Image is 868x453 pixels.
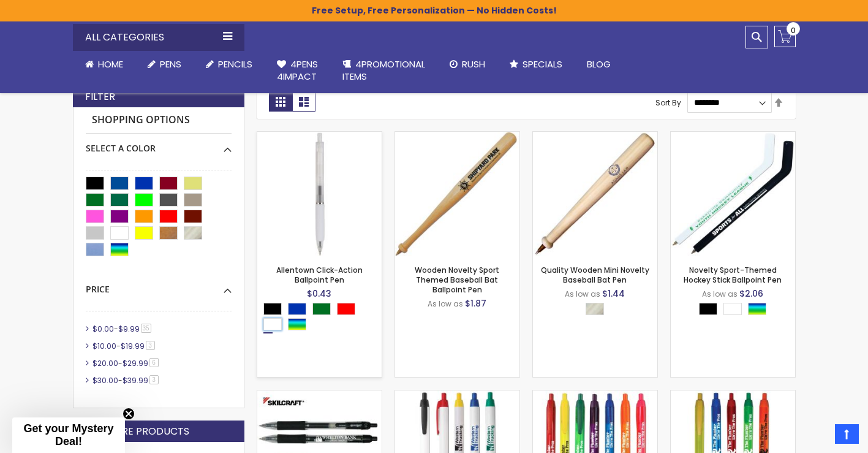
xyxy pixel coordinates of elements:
[276,265,363,285] a: Allentown Click-Action Ballpoint Pen
[565,289,600,299] span: As low as
[73,51,135,78] a: Home
[655,97,681,107] label: Sort By
[739,287,763,300] span: $2.06
[141,324,151,333] span: 35
[587,58,611,70] span: Blog
[767,420,868,453] iframe: Google Customer Reviews
[437,51,497,78] a: Rush
[92,375,118,386] span: $30.00
[312,303,331,315] div: Green
[92,324,114,334] span: $0.00
[602,287,625,300] span: $1.44
[257,132,382,256] img: Allentown Click-Action Ballpoint Pen
[428,299,463,309] span: As low as
[89,324,156,334] a: $0.00-$9.9935
[586,303,604,315] div: Natural Wood
[85,425,189,438] strong: Compare Products
[395,131,519,142] a: Wooden Novelty Sport Themed Baseball Bat Ballpoint Pen
[748,303,766,315] div: Assorted
[218,58,252,70] span: Pencils
[12,417,125,453] div: Get your Mystery Deal!Close teaser
[263,303,382,333] div: Select A Color
[671,131,795,142] a: Novelty Sport-Themed Hockey Stick Ballpoint Pen
[533,390,657,400] a: Monarch-T Translucent Wide Click Ballpoint Pen
[288,318,306,330] div: Assorted
[465,297,486,310] span: $1.87
[92,341,116,351] span: $10.00
[73,24,244,51] div: All Categories
[533,132,657,256] img: Quality Wooden Mini Novelty Baseball Bat Pen
[86,134,232,154] div: Select A Color
[263,303,282,315] div: Black
[337,303,355,315] div: Red
[395,390,519,400] a: Monarch-G Grip Wide Click Ballpoint Pen - White Body
[269,92,292,112] strong: Grid
[123,358,148,368] span: $29.99
[342,58,425,83] span: 4PROMOTIONAL ITEMS
[263,318,282,330] div: White
[89,358,163,368] a: $20.00-$29.996
[330,51,437,91] a: 4PROMOTIONALITEMS
[89,341,159,351] a: $10.00-$19.993
[277,58,318,83] span: 4Pens 4impact
[307,287,331,300] span: $0.43
[533,131,657,142] a: Quality Wooden Mini Novelty Baseball Bat Pen
[121,341,145,351] span: $19.99
[123,375,148,386] span: $39.99
[149,358,159,367] span: 6
[671,390,795,400] a: Monarch-TG Translucent Grip Wide Click Ballpoint Pen
[523,58,562,70] span: Specials
[265,51,330,91] a: 4Pens4impact
[791,25,796,36] span: 0
[123,408,135,420] button: Close teaser
[395,132,519,256] img: Wooden Novelty Sport Themed Baseball Bat Ballpoint Pen
[723,303,742,315] div: White
[575,51,623,78] a: Blog
[586,303,610,318] div: Select A Color
[149,375,159,384] span: 3
[160,58,181,70] span: Pens
[699,303,772,318] div: Select A Color
[23,422,113,447] span: Get your Mystery Deal!
[257,131,382,142] a: Allentown Click-Action Ballpoint Pen
[702,289,738,299] span: As low as
[118,324,140,334] span: $9.99
[699,303,717,315] div: Black
[98,58,123,70] span: Home
[146,341,155,350] span: 3
[85,90,115,104] strong: Filter
[288,303,306,315] div: Blue
[774,26,796,47] a: 0
[135,51,194,78] a: Pens
[671,132,795,256] img: Novelty Sport-Themed Hockey Stick Ballpoint Pen
[497,51,575,78] a: Specials
[684,265,782,285] a: Novelty Sport-Themed Hockey Stick Ballpoint Pen
[92,358,118,368] span: $20.00
[194,51,265,78] a: Pencils
[415,265,499,295] a: Wooden Novelty Sport Themed Baseball Bat Ballpoint Pen
[462,58,485,70] span: Rush
[541,265,649,285] a: Quality Wooden Mini Novelty Baseball Bat Pen
[89,375,163,386] a: $30.00-$39.993
[86,107,232,134] strong: Shopping Options
[257,390,382,400] a: Skilcraft Zebra Click-Action Gel Pen
[86,275,232,295] div: Price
